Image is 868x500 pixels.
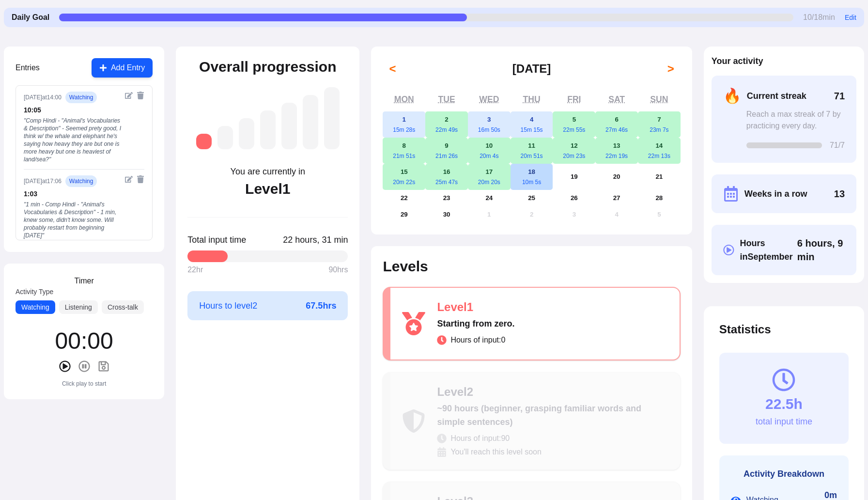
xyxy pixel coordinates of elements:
button: September 22, 2025 [383,190,425,206]
abbr: September 30, 2025 [443,211,450,218]
abbr: September 1, 2025 [403,116,406,123]
button: October 3, 2025 [553,206,595,223]
div: 22m 55s [553,126,595,134]
div: You are currently in [231,165,305,178]
button: September 19, 2025 [553,164,595,190]
div: Click play to start [62,380,106,388]
span: 67.5 hrs [306,299,336,312]
div: Level 4: ~525 hours (intermediate, understanding more complex conversations) [260,110,276,149]
span: Hours of input: 0 [450,334,505,346]
abbr: October 3, 2025 [573,211,576,218]
button: September 3, 202516m 50s [468,111,511,138]
div: 15m 28s [383,126,425,134]
div: Level 6: ~1,750 hours (advanced, understanding native media with effort) [303,95,318,149]
abbr: Saturday [608,94,625,104]
button: < [383,59,402,78]
button: Watching [15,300,55,314]
h3: Timer [74,275,93,287]
abbr: Sunday [650,94,668,104]
abbr: September 26, 2025 [571,194,578,202]
abbr: September 7, 2025 [657,116,661,123]
button: Listening [59,300,98,314]
div: 22m 13s [638,152,681,160]
button: October 1, 2025 [468,206,511,223]
div: 20m 4s [468,152,511,160]
span: 22 hr [187,264,203,276]
abbr: October 4, 2025 [615,211,618,218]
abbr: Monday [394,94,414,104]
abbr: October 1, 2025 [487,211,491,218]
div: Level 7: ~2,625 hours (near-native, understanding most media and conversations fluently) [324,87,340,149]
abbr: Wednesday [479,94,499,104]
button: September 25, 2025 [511,190,553,206]
abbr: September 25, 2025 [528,194,535,202]
abbr: September 18, 2025 [528,168,535,175]
div: ~90 hours (beginner, grasping familiar words and simple sentences) [437,402,668,429]
div: Level 2 [437,384,668,400]
div: 1 : 03 [24,189,121,199]
div: [DATE] at 14:00 [24,94,62,101]
span: Hours to level 2 [199,299,257,312]
abbr: September 19, 2025 [571,173,578,180]
button: September 12, 202520m 23s [553,138,595,164]
abbr: September 4, 2025 [530,116,533,123]
button: September 14, 202522m 13s [638,138,681,164]
div: 10 : 05 [24,105,121,115]
button: September 27, 2025 [595,190,638,206]
abbr: September 2, 2025 [445,116,448,123]
button: September 16, 202525m 47s [425,164,468,190]
div: 15m 15s [511,126,553,134]
button: > [661,59,681,78]
div: 22m 19s [595,152,638,160]
span: Current streak [747,89,806,103]
div: Level 2: ~90 hours (beginner, grasping familiar words and simple sentences) [217,126,233,149]
abbr: September 29, 2025 [401,211,408,218]
button: October 5, 2025 [638,206,681,223]
button: September 15, 202520m 22s [383,164,425,190]
button: September 8, 202521m 51s [383,138,425,164]
div: 20m 20s [468,178,511,186]
h2: Your activity [712,54,856,68]
abbr: September 3, 2025 [487,116,491,123]
div: Level 1: Starting from zero. [196,134,212,149]
button: September 18, 202510m 5s [511,164,553,190]
div: 20m 51s [511,152,553,160]
button: September 26, 2025 [553,190,595,206]
abbr: September 27, 2025 [613,194,620,202]
button: September 1, 202515m 28s [383,111,425,138]
h2: Overall progression [199,58,336,76]
button: September 30, 2025 [425,206,468,223]
span: Hours in September [740,236,797,264]
span: 71 [834,89,845,103]
span: Hours of input: 90 [450,433,510,444]
h2: Statistics [719,322,849,337]
abbr: October 5, 2025 [657,211,661,218]
span: watching [65,92,97,103]
abbr: September 20, 2025 [613,173,620,180]
span: 🔥 [723,87,741,105]
button: September 6, 202527m 46s [595,111,638,138]
button: September 21, 2025 [638,164,681,190]
abbr: Friday [567,94,581,104]
abbr: Thursday [523,94,541,104]
button: Edit entry [125,175,133,183]
div: 16m 50s [468,126,511,134]
span: Daily Goal [12,12,49,23]
span: < [389,61,396,77]
div: Starting from zero. [437,317,667,330]
div: Level 5: ~1,050 hours (high intermediate, understanding most everyday content) [281,103,297,149]
abbr: September 5, 2025 [573,116,576,123]
span: 10 / 18 min [803,12,835,23]
div: 25m 47s [425,178,468,186]
abbr: September 16, 2025 [443,168,450,175]
button: September 28, 2025 [638,190,681,206]
abbr: September 10, 2025 [485,142,493,149]
button: Add Entry [92,58,153,78]
abbr: September 6, 2025 [615,116,618,123]
button: October 2, 2025 [511,206,553,223]
abbr: September 22, 2025 [401,194,408,202]
button: October 4, 2025 [595,206,638,223]
h2: Levels [383,258,680,275]
button: September 2, 202522m 49s [425,111,468,138]
button: September 4, 202515m 15s [511,111,553,138]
